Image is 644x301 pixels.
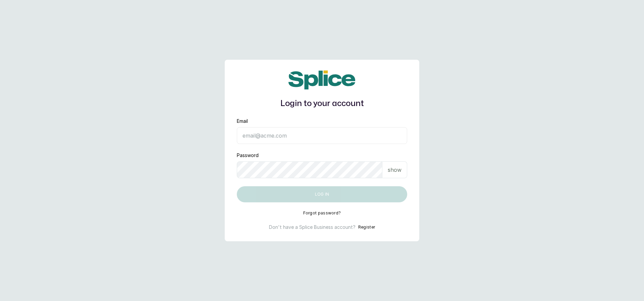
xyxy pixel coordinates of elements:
[303,210,341,216] button: Forgot password?
[237,118,248,124] label: Email
[358,224,375,231] button: Register
[237,186,407,202] button: Log in
[388,166,401,174] p: show
[237,127,407,144] input: email@acme.com
[237,98,407,110] h1: Login to your account
[237,152,259,159] label: Password
[269,224,356,231] p: Don't have a Splice Business account?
